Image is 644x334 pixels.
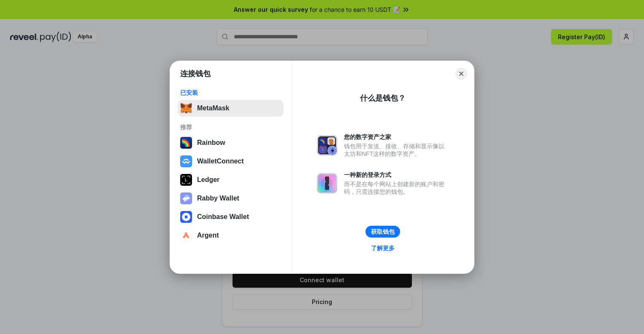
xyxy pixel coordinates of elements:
div: Coinbase Wallet [197,213,249,221]
div: Argent [197,232,219,239]
button: Close [455,68,467,80]
div: 什么是钱包？ [360,93,406,103]
div: 已安装 [180,89,281,96]
button: Rabby Wallet [178,190,284,207]
div: MetaMask [197,104,229,112]
a: 了解更多 [366,243,400,254]
div: 而不是在每个网站上创建新的账户和密码，只需连接您的钱包。 [344,180,449,195]
button: Coinbase Wallet [178,208,284,225]
button: WalletConnect [178,153,284,170]
div: 推荐 [180,123,281,131]
div: 您的数字资产之家 [344,133,449,141]
img: svg+xml,%3Csvg%20width%3D%2228%22%20height%3D%2228%22%20viewBox%3D%220%200%2028%2028%22%20fill%3D... [180,230,192,241]
button: Rainbow [178,134,284,151]
button: MetaMask [178,100,284,117]
div: 一种新的登录方式 [344,171,449,179]
img: svg+xml,%3Csvg%20width%3D%2228%22%20height%3D%2228%22%20viewBox%3D%220%200%2028%2028%22%20fill%3D... [180,211,192,223]
div: WalletConnect [197,158,244,165]
img: svg+xml,%3Csvg%20xmlns%3D%22http%3A%2F%2Fwww.w3.org%2F2000%2Fsvg%22%20fill%3D%22none%22%20viewBox... [180,192,192,204]
div: 钱包用于发送、接收、存储和显示像以太坊和NFT这样的数字资产。 [344,142,449,158]
div: Rabby Wallet [197,195,239,202]
div: 获取钱包 [371,228,395,235]
button: Ledger [178,171,284,188]
img: svg+xml,%3Csvg%20xmlns%3D%22http%3A%2F%2Fwww.w3.org%2F2000%2Fsvg%22%20width%3D%2228%22%20height%3... [180,174,192,186]
button: Argent [178,227,284,244]
img: svg+xml,%3Csvg%20width%3D%2228%22%20height%3D%2228%22%20viewBox%3D%220%200%2028%2028%22%20fill%3D... [180,155,192,167]
button: 获取钱包 [365,226,400,238]
div: Ledger [197,176,219,184]
h1: 连接钱包 [180,69,211,79]
div: 了解更多 [371,244,395,252]
img: svg+xml,%3Csvg%20fill%3D%22none%22%20height%3D%2233%22%20viewBox%3D%220%200%2035%2033%22%20width%... [180,102,192,114]
img: svg+xml,%3Csvg%20xmlns%3D%22http%3A%2F%2Fwww.w3.org%2F2000%2Fsvg%22%20fill%3D%22none%22%20viewBox... [317,135,337,155]
img: svg+xml,%3Csvg%20width%3D%22120%22%20height%3D%22120%22%20viewBox%3D%220%200%20120%20120%22%20fil... [180,137,192,149]
div: Rainbow [197,139,225,147]
img: svg+xml,%3Csvg%20xmlns%3D%22http%3A%2F%2Fwww.w3.org%2F2000%2Fsvg%22%20fill%3D%22none%22%20viewBox... [317,173,337,193]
